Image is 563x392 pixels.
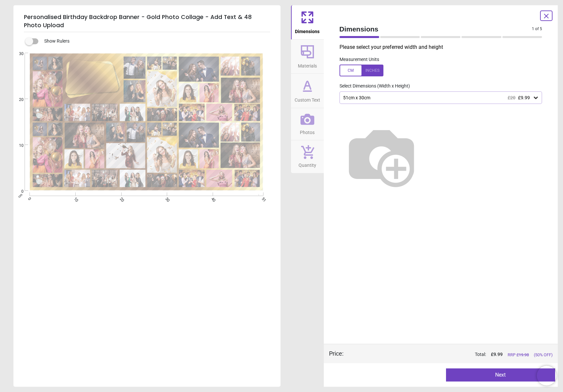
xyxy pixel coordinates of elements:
span: 30 [11,51,24,57]
span: 9.99 [494,352,503,357]
button: Dimensions [291,5,324,39]
button: Custom Text [291,74,324,108]
div: 51cm x 30cm [342,95,533,101]
span: £9.99 [518,95,530,100]
span: 20 [11,97,24,103]
div: Price : [329,349,343,358]
span: Dimensions [295,25,320,35]
div: Show Rulers [29,37,281,45]
span: (50% OFF) [534,352,553,358]
button: Next [446,368,555,382]
label: Measurement Units [340,56,379,63]
span: Photos [300,126,315,136]
button: Photos [291,108,324,140]
span: 1 of 5 [532,26,542,32]
label: Select Dimensions (Width x Height) [334,83,410,89]
button: Materials [291,40,324,74]
span: Custom Text [295,94,320,104]
h5: Personalised Birthday Backdrop Banner - Gold Photo Collage - Add Text & 48 Photo Upload [24,10,270,32]
iframe: Brevo live chat [537,366,556,385]
button: Quantity [291,140,324,173]
p: Please select your preferred width and height [340,44,548,51]
span: £20 [508,95,515,100]
span: 0 [11,189,24,194]
span: £ 19.98 [516,352,529,357]
img: Helper for size comparison [340,114,423,198]
span: Materials [298,60,317,69]
span: Quantity [299,159,316,169]
div: Total: [353,351,553,358]
span: 10 [11,143,24,148]
span: £ [491,351,503,358]
span: RRP [508,352,529,358]
span: Dimensions [340,24,532,34]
